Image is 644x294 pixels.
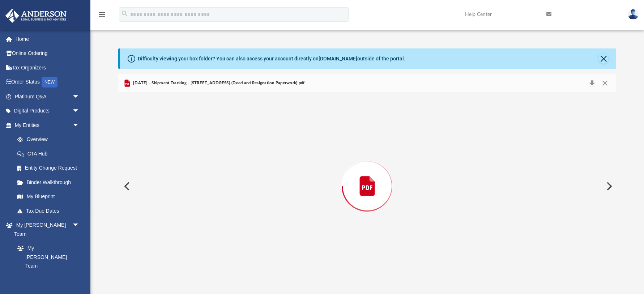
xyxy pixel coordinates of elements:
span: arrow_drop_down [72,104,87,119]
a: Entity Change Request [10,161,90,175]
a: CTA Hub [10,146,90,161]
i: search [121,10,129,18]
button: Close [598,54,609,64]
a: Tax Due Dates [10,204,90,218]
img: User Pic [628,9,639,20]
i: menu [98,10,106,19]
span: arrow_drop_down [72,218,87,233]
img: Anderson Advisors Platinum Portal [3,9,69,23]
a: My [PERSON_NAME] Team [10,241,83,273]
button: Download [586,78,599,88]
div: Difficulty viewing your box folder? You can also access your account directly on outside of the p... [138,55,405,63]
span: arrow_drop_down [72,89,87,104]
a: My Entitiesarrow_drop_down [5,118,90,132]
button: Previous File [118,176,134,196]
a: Platinum Q&Aarrow_drop_down [5,89,90,104]
div: Preview [118,74,617,280]
a: Digital Productsarrow_drop_down [5,104,90,118]
button: Close [598,78,611,88]
a: My Blueprint [10,189,87,204]
button: Next File [601,176,617,196]
a: Binder Walkthrough [10,175,90,189]
div: NEW [42,77,57,88]
a: Tax Organizers [5,60,90,75]
span: arrow_drop_down [72,118,87,133]
a: My [PERSON_NAME] Teamarrow_drop_down [5,218,87,241]
a: Order StatusNEW [5,75,90,90]
a: Overview [10,132,90,147]
span: [DATE] - Shipment Tracking - [STREET_ADDRESS] (Deed and Resignation Paperwork).pdf [132,80,305,86]
a: Online Ordering [5,46,90,61]
a: Home [5,32,90,46]
a: [DOMAIN_NAME] [319,56,357,61]
a: menu [98,14,106,19]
